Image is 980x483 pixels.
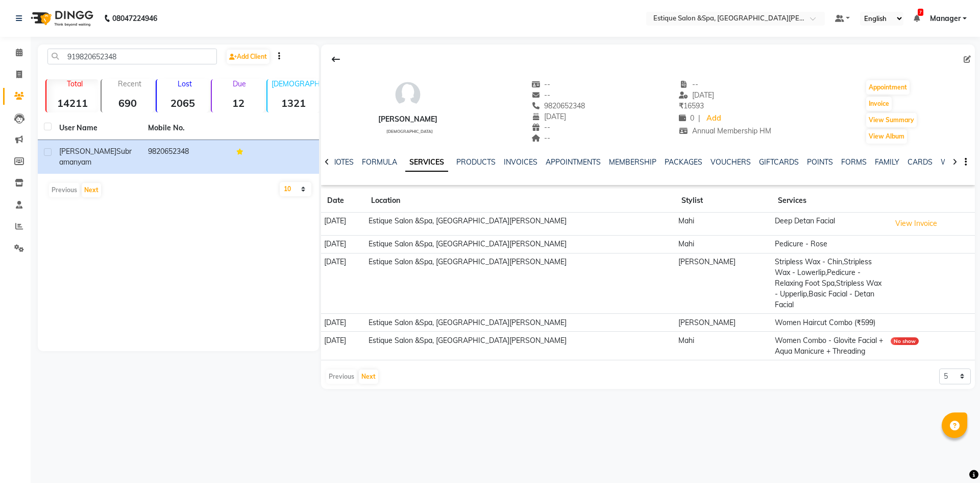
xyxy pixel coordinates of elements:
[675,253,772,314] td: [PERSON_NAME]
[106,79,154,88] p: Recent
[891,337,919,345] div: No show
[365,189,675,213] th: Location
[331,157,354,167] a: NOTES
[393,79,423,110] img: avatar
[531,123,551,132] span: --
[908,157,933,167] a: CARDS
[362,157,397,167] a: FORMULA
[807,157,833,167] a: POINTS
[866,129,907,144] button: View Album
[456,157,496,167] a: PRODUCTS
[112,4,157,33] b: 08047224946
[675,189,772,213] th: Stylist
[772,213,888,236] td: Deep Detan Facial
[267,97,320,109] strong: 1321
[46,97,99,109] strong: 14211
[679,113,694,123] span: 0
[914,14,920,23] a: 7
[609,157,656,167] a: MEMBERSHIP
[59,147,116,156] span: [PERSON_NAME]
[679,101,683,110] span: ₹
[365,253,675,314] td: Estique Salon &Spa, [GEOGRAPHIC_DATA][PERSON_NAME]
[772,332,888,360] td: Women Combo - Glovite Facial + Aqua Manicure + Threading
[759,157,799,167] a: GIFTCARDS
[531,112,567,121] span: [DATE]
[866,113,917,127] button: View Summary
[359,370,378,384] button: Next
[26,4,96,33] img: logo
[82,183,101,197] button: Next
[675,332,772,360] td: Mahi
[875,157,899,167] a: FAMILY
[546,157,601,167] a: APPOINTMENTS
[772,189,888,213] th: Services
[675,314,772,332] td: [PERSON_NAME]
[157,97,209,109] strong: 2065
[321,253,365,314] td: [DATE]
[321,314,365,332] td: [DATE]
[142,140,231,174] td: 9820652348
[866,97,892,111] button: Invoice
[142,117,231,140] th: Mobile No.
[772,253,888,314] td: Stripless Wax - Chin,Stripless Wax - Lowerlip,Pedicure - Relaxing Foot Spa,Stripless Wax - Upperl...
[918,9,923,16] span: 7
[675,213,772,236] td: Mahi
[930,13,961,24] span: Manager
[531,133,551,143] span: --
[891,216,942,232] button: View Invoice
[321,332,365,360] td: [DATE]
[365,332,675,360] td: Estique Salon &Spa, [GEOGRAPHIC_DATA][PERSON_NAME]
[504,157,537,167] a: INVOICES
[679,90,714,100] span: [DATE]
[212,97,264,109] strong: 12
[679,101,704,110] span: 16593
[102,97,154,109] strong: 690
[531,80,551,89] span: --
[51,79,99,88] p: Total
[698,113,700,124] span: |
[214,79,264,88] p: Due
[227,50,269,64] a: Add Client
[772,314,888,332] td: Women Haircut Combo (₹599)
[365,235,675,253] td: Estique Salon &Spa, [GEOGRAPHIC_DATA][PERSON_NAME]
[378,114,437,125] div: [PERSON_NAME]
[941,157,970,167] a: WALLET
[386,129,433,134] span: [DEMOGRAPHIC_DATA]
[772,235,888,253] td: Pedicure - Rose
[325,50,347,69] div: Back to Client
[365,314,675,332] td: Estique Salon &Spa, [GEOGRAPHIC_DATA][PERSON_NAME]
[679,80,698,89] span: --
[365,213,675,236] td: Estique Salon &Spa, [GEOGRAPHIC_DATA][PERSON_NAME]
[841,157,867,167] a: FORMS
[272,79,320,88] p: [DEMOGRAPHIC_DATA]
[321,213,365,236] td: [DATE]
[531,101,585,110] span: 9820652348
[675,235,772,253] td: Mahi
[704,111,722,126] a: Add
[710,157,751,167] a: VOUCHERS
[866,80,910,95] button: Appointment
[47,49,217,64] input: Search by Name/Mobile/Email/Code
[531,90,551,100] span: --
[161,79,209,88] p: Lost
[405,153,448,172] a: SERVICES
[679,126,771,135] span: Annual Membership HM
[53,117,142,140] th: User Name
[321,189,365,213] th: Date
[321,235,365,253] td: [DATE]
[665,157,702,167] a: PACKAGES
